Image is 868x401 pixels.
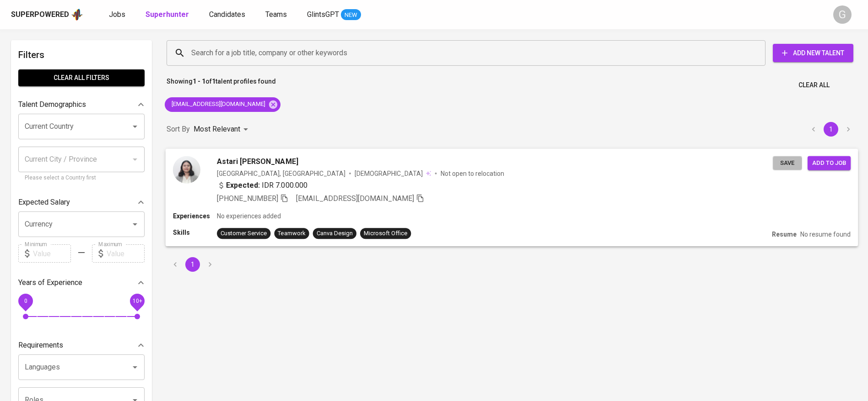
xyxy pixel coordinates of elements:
span: Jobs [109,10,125,19]
p: Experiences [173,211,217,221]
span: Add New Talent [780,47,846,59]
span: NEW [341,11,361,20]
span: Clear All filters [26,72,137,84]
button: Open [129,120,141,133]
span: [EMAIL_ADDRESS][DOMAIN_NAME] [296,194,415,202]
input: Value [107,244,145,263]
p: Requirements [18,340,63,351]
input: Value [33,244,71,263]
span: [PHONE_NUMBER] [217,194,278,202]
div: Requirements [18,336,145,354]
button: Add New Talent [773,44,853,62]
button: page 1 [185,257,200,272]
a: Candidates [209,9,247,21]
div: Superpowered [11,10,69,20]
span: Add to job [812,158,846,168]
span: Clear All [798,79,830,91]
div: Most Relevant [194,121,251,138]
p: Not open to relocation [441,169,504,178]
img: app logo [71,8,83,21]
nav: pagination navigation [805,122,857,137]
b: Expected: [226,179,260,190]
b: Superhunter [146,10,189,19]
div: Canva Design [317,229,353,237]
span: GlintsGPT [307,10,339,19]
p: Years of Experience [18,277,82,288]
p: Sort By [167,124,190,135]
p: Please select a Country first [25,174,138,183]
div: Microsoft Office [364,229,407,237]
a: Teams [265,9,289,21]
button: Open [129,361,141,374]
span: 10+ [132,298,142,304]
h6: Filters [18,47,145,62]
div: Talent Demographics [18,95,145,114]
span: [EMAIL_ADDRESS][DOMAIN_NAME] [165,100,271,109]
button: Clear All filters [18,69,145,86]
p: Resume [772,230,797,239]
div: Years of Experience [18,274,145,292]
div: [EMAIL_ADDRESS][DOMAIN_NAME] [165,97,280,112]
div: Customer Service [221,229,267,237]
div: G [833,5,852,24]
span: Candidates [209,10,245,19]
div: Expected Salary [18,193,145,211]
a: Jobs [109,9,127,21]
p: Expected Salary [18,197,70,208]
div: [GEOGRAPHIC_DATA], [GEOGRAPHIC_DATA] [217,169,345,178]
span: [DEMOGRAPHIC_DATA] [355,169,424,178]
button: Save [773,156,802,170]
p: Talent Demographics [18,99,86,110]
a: Superhunter [146,9,191,21]
a: GlintsGPT NEW [307,9,361,21]
button: Open [129,218,141,231]
span: 0 [24,298,27,304]
span: Teams [265,10,287,19]
p: Most Relevant [194,124,240,135]
p: No experiences added [217,211,281,221]
a: Superpoweredapp logo [11,8,83,21]
button: Clear All [795,77,833,94]
button: page 1 [824,122,838,137]
div: Teamwork [278,229,305,237]
button: Add to job [808,156,851,170]
span: Save [777,158,798,168]
div: IDR 7.000.000 [217,179,307,190]
p: Showing of talent profiles found [167,77,276,94]
p: No resume found [800,230,851,239]
nav: pagination navigation [167,257,219,272]
b: 1 - 1 [193,78,205,85]
a: Astari [PERSON_NAME][GEOGRAPHIC_DATA], [GEOGRAPHIC_DATA][DEMOGRAPHIC_DATA] Not open to relocation... [167,149,857,246]
b: 1 [212,78,216,85]
span: Astari [PERSON_NAME] [217,156,298,167]
img: 96a4428f045eb2d954db7f5881cfcbaa.jpg [173,156,200,183]
p: Skills [173,228,217,237]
